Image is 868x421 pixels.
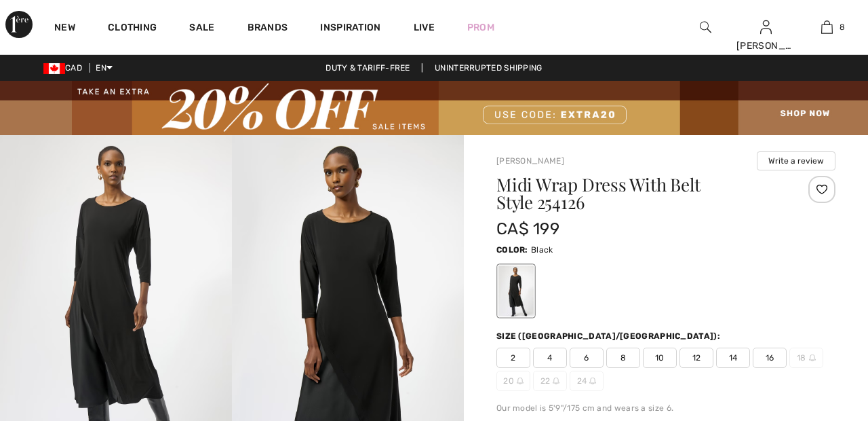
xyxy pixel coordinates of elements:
a: 8 [797,19,856,35]
span: 6 [570,348,604,368]
a: [PERSON_NAME] [496,156,564,166]
a: New [54,22,75,36]
span: 4 [533,348,567,368]
h1: Midi Wrap Dress With Belt Style 254126 [496,176,779,211]
div: Our model is 5'9"/175 cm and wears a size 6. [496,402,835,414]
img: Canadian Dollar [43,63,65,74]
a: Sale [189,22,214,36]
span: 22 [533,371,567,391]
img: search the website [700,19,711,35]
img: ring-m.svg [517,378,524,384]
span: CAD [43,63,87,73]
span: 18 [789,348,823,368]
div: Black [498,266,534,316]
button: Write a review [757,151,835,170]
span: 24 [570,371,604,391]
a: Clothing [108,22,157,36]
span: 2 [496,348,530,368]
a: Live [414,20,435,35]
span: CA$ 199 [496,219,559,238]
img: ring-m.svg [589,378,596,384]
div: [PERSON_NAME] [736,39,796,53]
span: 16 [753,348,787,368]
span: 14 [716,348,750,368]
img: ring-m.svg [809,354,816,361]
img: ring-m.svg [553,378,559,384]
span: 8 [606,348,640,368]
img: 1ère Avenue [5,11,33,38]
span: 8 [840,21,845,33]
img: My Info [760,19,772,35]
a: Prom [467,20,494,35]
div: Size ([GEOGRAPHIC_DATA]/[GEOGRAPHIC_DATA]): [496,330,723,342]
span: EN [96,63,113,73]
a: Sign In [760,20,772,33]
span: 20 [496,371,530,391]
span: Color: [496,245,528,255]
span: Inspiration [320,22,380,36]
a: Brands [248,22,288,36]
img: My Bag [821,19,833,35]
span: 10 [643,348,677,368]
span: 12 [679,348,713,368]
span: Black [531,245,553,255]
